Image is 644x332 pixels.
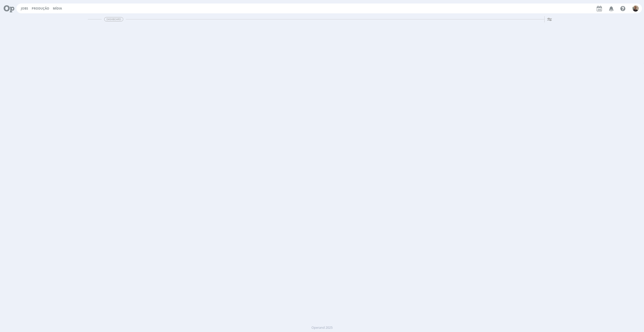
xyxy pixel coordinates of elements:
[32,6,49,11] a: Produção
[53,6,62,11] a: Mídia
[632,5,639,12] img: R
[51,7,63,11] button: Mídia
[21,6,28,11] a: Jobs
[632,4,639,13] button: R
[30,7,51,11] button: Produção
[19,7,30,11] button: Jobs
[104,17,123,21] span: Dashboard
